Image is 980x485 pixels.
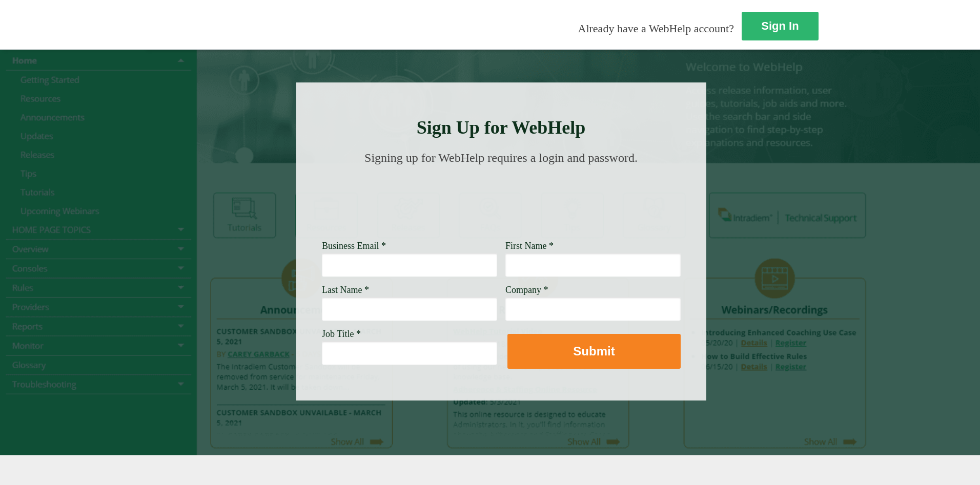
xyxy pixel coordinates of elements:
button: Submit [507,334,681,369]
span: Job Title * [322,329,361,339]
span: Business Email * [322,241,386,251]
strong: Submit [573,344,615,358]
span: Signing up for WebHelp requires a login and password. [364,151,638,164]
a: Sign In [742,12,819,40]
img: Need Credentials? Sign up below. Have Credentials? Use the sign-in button. [328,175,675,226]
span: Last Name * [322,285,369,295]
span: First Name * [505,241,554,251]
span: Already have a WebHelp account? [578,22,734,35]
strong: Sign Up for WebHelp [417,117,586,138]
strong: Sign In [761,19,799,32]
span: Company * [505,285,548,295]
